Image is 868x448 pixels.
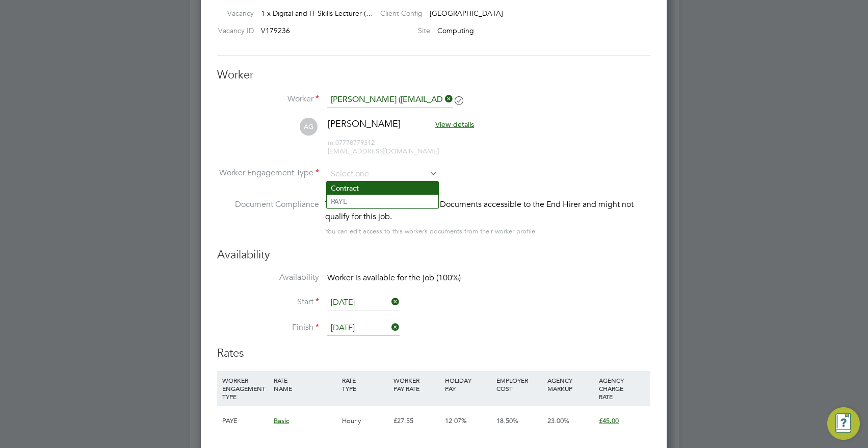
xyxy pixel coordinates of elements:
div: This worker has no Compliance Documents accessible to the End Hirer and might not qualify for thi... [325,198,650,223]
div: RATE TYPE [339,371,391,398]
span: £45.00 [599,416,619,425]
label: Vacancy ID [213,26,254,35]
span: 18.50% [496,416,518,425]
span: Worker is available for the job (100%) [327,273,461,283]
li: PAYE [327,195,438,208]
span: m: [328,138,335,147]
div: WORKER PAY RATE [391,371,442,398]
label: Client Config [372,9,423,18]
span: [GEOGRAPHIC_DATA] [430,9,503,18]
label: Vacancy [213,9,254,18]
div: RATE NAME [271,371,339,398]
li: Contract [327,181,438,195]
label: Start [217,297,319,307]
label: Document Compliance [217,198,319,235]
div: £27.55 [391,406,442,436]
label: Worker Engagement Type [217,168,319,178]
label: Worker [217,94,319,104]
div: Hourly [339,406,391,436]
span: View details [435,120,474,129]
h3: Availability [217,248,650,262]
span: 23.00% [547,416,569,425]
label: Site [372,26,430,35]
span: V179236 [261,26,290,35]
input: Select one [327,295,400,310]
div: HOLIDAY PAY [442,371,494,398]
div: PAYE [220,406,271,436]
button: Engage Resource Center [827,407,860,440]
input: Select one [327,167,438,182]
div: WORKER ENGAGEMENT TYPE [220,371,271,406]
span: AG [300,118,318,136]
label: Availability [217,272,319,283]
h3: Rates [217,346,650,361]
span: 07778779312 [328,138,375,147]
div: AGENCY MARKUP [545,371,596,398]
div: AGENCY CHARGE RATE [596,371,648,406]
span: [PERSON_NAME] [328,118,401,129]
div: EMPLOYER COST [494,371,545,398]
span: 1 x Digital and IT Skills Lecturer (… [261,9,373,18]
span: Basic [274,416,289,425]
input: Search for... [327,92,453,108]
h3: Worker [217,68,650,83]
span: 12.07% [445,416,467,425]
input: Select one [327,321,400,336]
label: Finish [217,322,319,333]
div: You can edit access to this worker’s documents from their worker profile. [325,225,537,238]
span: [EMAIL_ADDRESS][DOMAIN_NAME] [328,147,439,155]
span: Computing [437,26,474,35]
